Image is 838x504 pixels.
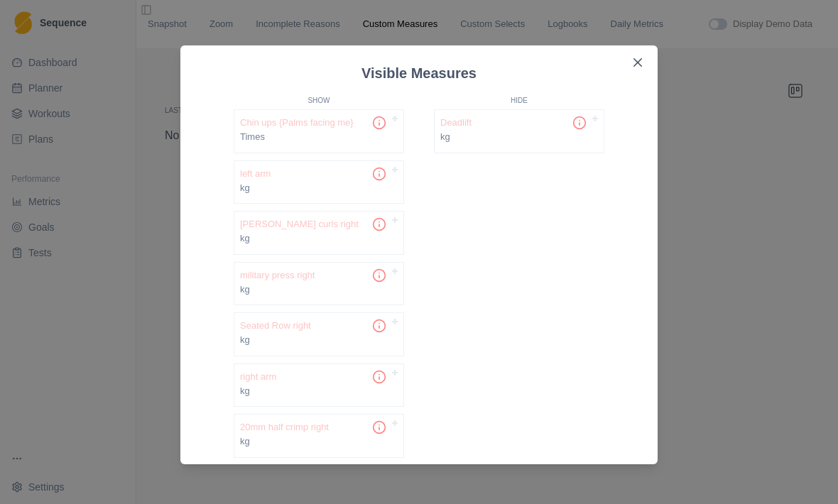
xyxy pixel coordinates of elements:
p: Seated Row right [240,319,311,333]
div: Seated Row rightkg [234,312,404,356]
p: kg [240,231,398,246]
p: right arm [240,370,276,384]
p: military press right [240,268,315,283]
p: Hide [430,95,608,106]
div: left armkg [234,160,404,204]
div: [PERSON_NAME] curls rightkg [234,211,404,255]
p: kg [240,283,398,297]
div: Chin ups {Palms facing me}Times [234,109,404,153]
div: 20mm half crimp rightkg [234,414,404,458]
p: Chin ups {Palms facing me} [240,116,354,130]
p: Deadlift [440,116,472,130]
div: right armkg [234,363,404,407]
p: Show [230,95,408,106]
p: 20mm half crimp right [240,420,329,434]
header: Visible Measures [197,51,641,84]
p: [PERSON_NAME] curls right [240,217,359,231]
p: kg [440,130,598,144]
div: military press rightkg [234,262,404,306]
p: kg [240,384,398,398]
button: Close [626,51,649,74]
p: kg [240,333,398,347]
p: kg [240,181,398,195]
p: left arm [240,167,271,181]
p: Times [240,130,398,144]
p: kg [240,434,398,449]
div: Deadliftkg [434,109,604,153]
